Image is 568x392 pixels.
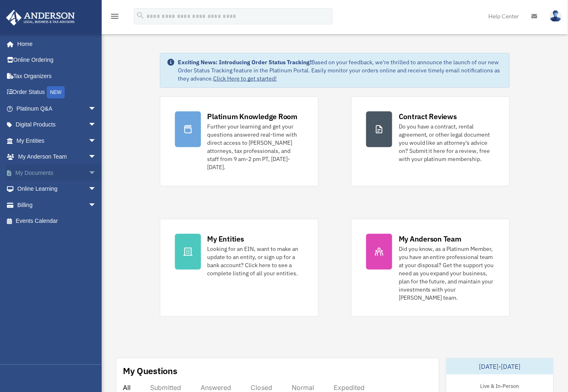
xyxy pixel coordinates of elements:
a: Contract Reviews Do you have a contract, rental agreement, or other legal document you would like... [351,96,510,186]
div: NEW [47,86,65,98]
div: All [123,383,131,392]
div: My Anderson Team [399,234,461,244]
span: arrow_drop_down [88,117,105,133]
span: arrow_drop_down [88,165,105,181]
span: arrow_drop_down [88,149,105,166]
a: Online Learningarrow_drop_down [6,181,109,197]
span: arrow_drop_down [88,197,105,213]
a: Platinum Q&Aarrow_drop_down [6,100,109,117]
div: Do you have a contract, rental agreement, or other legal document you would like an attorney's ad... [399,122,495,163]
a: Online Ordering [6,52,109,68]
a: My Anderson Team Did you know, as a Platinum Member, you have an entire professional team at your... [351,219,510,317]
img: Anderson Advisors Platinum Portal [4,10,77,26]
a: Digital Productsarrow_drop_down [6,117,109,133]
div: Did you know, as a Platinum Member, you have an entire professional team at your disposal? Get th... [399,245,495,302]
div: Expedited [334,383,365,392]
img: User Pic [550,10,562,22]
a: My Documentsarrow_drop_down [6,165,109,181]
div: Answered [201,383,231,392]
a: My Entitiesarrow_drop_down [6,133,109,149]
a: Home [6,36,105,52]
a: Tax Organizers [6,68,109,84]
a: Platinum Knowledge Room Further your learning and get your questions answered real-time with dire... [160,96,319,186]
a: Events Calendar [6,213,109,229]
a: menu [110,14,120,21]
a: My Entities Looking for an EIN, want to make an update to an entity, or sign up for a bank accoun... [160,219,319,317]
div: Contract Reviews [399,111,457,122]
i: menu [110,11,120,21]
div: Looking for an EIN, want to make an update to an entity, or sign up for a bank account? Click her... [208,245,304,277]
div: Closed [251,383,272,392]
div: Further your learning and get your questions answered real-time with direct access to [PERSON_NAM... [208,122,304,171]
div: Submitted [150,383,181,392]
i: search [136,11,145,20]
div: My Entities [208,234,244,244]
span: arrow_drop_down [88,100,105,117]
div: [DATE]-[DATE] [446,358,553,375]
span: arrow_drop_down [88,133,105,149]
div: Live & In-Person [474,381,526,390]
a: Click Here to get started! [214,75,277,82]
a: My Anderson Teamarrow_drop_down [6,149,109,165]
div: Platinum Knowledge Room [208,111,298,122]
a: Order StatusNEW [6,84,109,101]
strong: Exciting News: Introducing Order Status Tracking! [178,59,312,66]
div: Based on your feedback, we're thrilled to announce the launch of our new Order Status Tracking fe... [178,58,503,83]
a: Billingarrow_drop_down [6,197,109,213]
span: arrow_drop_down [88,181,105,198]
div: Normal [292,383,314,392]
div: My Questions [123,365,177,377]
